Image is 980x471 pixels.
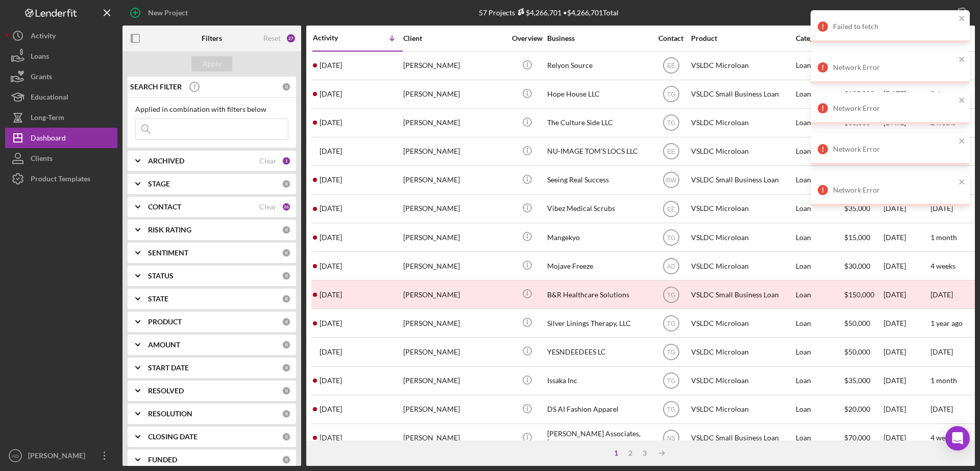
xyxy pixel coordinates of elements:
[148,3,188,23] div: New Project
[691,252,793,279] div: VSLDC Microloan
[130,83,182,91] b: SEARCH FILTER
[796,367,843,394] div: Loan
[403,52,505,79] div: [PERSON_NAME]
[796,52,843,79] div: Loan
[667,205,675,213] text: EE
[547,224,649,251] div: Mangekyo
[263,34,281,42] div: Reset
[403,281,505,308] div: [PERSON_NAME]
[547,338,649,365] div: YESNDEEDEES LC
[403,396,505,423] div: [PERSON_NAME]
[282,202,291,211] div: 26
[796,281,843,308] div: Loan
[31,169,90,192] div: Product Templates
[282,409,291,418] div: 0
[691,338,793,365] div: VSLDC Microloan
[320,262,342,270] time: 2025-08-28 19:14
[833,186,955,194] div: Network Error
[259,203,277,211] div: Clear
[282,386,291,395] div: 0
[313,34,358,42] div: Activity
[844,405,870,413] span: $20,000
[691,34,793,42] div: Product
[282,432,291,441] div: 0
[148,272,174,280] b: STATUS
[691,167,793,194] div: VSLDC Small Business Loan
[667,234,675,241] text: TG
[833,63,955,72] div: Network Error
[5,128,117,148] button: Dashboard
[148,203,181,211] b: CONTACT
[547,425,649,452] div: [PERSON_NAME] Associates, Inc.
[282,82,291,91] div: 0
[202,34,222,42] b: Filters
[31,66,52,89] div: Grants
[796,109,843,136] div: Loan
[282,225,291,234] div: 0
[5,445,117,466] button: AD[PERSON_NAME]
[667,263,675,270] text: AD
[691,310,793,337] div: VSLDC Microloan
[547,167,649,194] div: Seeing Real Success
[844,281,883,308] div: $150,000
[844,233,870,242] span: $15,000
[5,148,117,169] button: Clients
[959,14,966,24] button: close
[609,449,623,457] div: 1
[5,46,117,66] button: Loans
[403,252,505,279] div: [PERSON_NAME]
[930,405,953,413] time: [DATE]
[320,434,342,442] time: 2025-08-25 16:54
[796,34,843,42] div: Category
[479,8,619,17] div: 57 Projects • $4,266,701 Total
[5,26,117,46] button: Activity
[282,340,291,349] div: 0
[691,396,793,423] div: VSLDC Microloan
[666,177,676,184] text: RW
[691,195,793,222] div: VSLDC Microloan
[31,26,56,49] div: Activity
[667,435,675,442] text: NS
[796,338,843,365] div: Loan
[403,81,505,108] div: [PERSON_NAME]
[844,262,870,270] span: $30,000
[5,87,117,107] button: Educational
[667,406,675,413] text: TG
[833,22,955,31] div: Failed to fetch
[796,224,843,251] div: Loan
[148,364,189,372] b: START DATE
[148,456,177,464] b: FUNDED
[320,119,342,127] time: 2025-09-01 20:22
[884,396,929,423] div: [DATE]
[884,281,929,308] div: [DATE]
[930,347,953,356] time: [DATE]
[31,128,66,151] div: Dashboard
[547,310,649,337] div: Silver Linings Therapy, LLC
[282,248,291,257] div: 0
[148,249,188,257] b: SENTIMENT
[844,433,870,442] span: $70,000
[148,180,170,188] b: STAGE
[945,426,970,451] div: Open Intercom Messenger
[959,96,966,106] button: close
[930,262,955,270] time: 4 weeks
[5,107,117,128] button: Long-Term
[31,107,64,130] div: Long-Term
[203,56,222,72] div: Apply
[691,52,793,79] div: VSLDC Microloan
[667,291,675,298] text: TG
[282,271,291,280] div: 0
[959,137,966,147] button: close
[148,387,184,395] b: RESOLVED
[691,281,793,308] div: VSLDC Small Business Loan
[833,145,955,153] div: Network Error
[884,425,929,452] div: [DATE]
[667,91,675,98] text: TG
[638,449,652,457] div: 3
[547,109,649,136] div: The Culture Side LLC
